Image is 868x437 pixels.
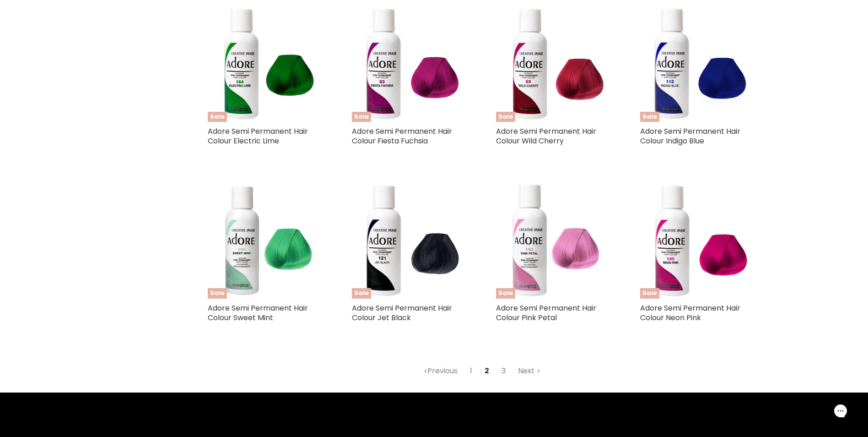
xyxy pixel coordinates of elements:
[208,5,324,122] a: Adore Semi Permanent Hair Colour Electric LimeSale
[208,182,324,299] a: Adore Semi Permanent Hair Colour Sweet MintSale
[465,363,477,379] a: 1
[513,363,545,379] a: Next
[640,5,757,122] a: Adore Semi Permanent Hair Colour Indigo BlueSale
[640,5,757,122] img: Adore Semi Permanent Hair Colour Indigo Blue
[208,303,308,323] a: Adore Semi Permanent Hair Colour Sweet Mint
[208,5,324,122] img: Adore Semi Permanent Hair Colour Electric Lime
[496,182,613,299] a: Adore Semi Permanent Hair Colour Pink PetalSale
[352,5,469,122] img: Adore Semi Permanent Hair Colour Fiesta Fuchsia
[352,112,371,122] span: Sale
[496,182,613,299] img: Adore Semi Permanent Hair Colour Pink Petal
[208,182,324,299] img: Adore Semi Permanent Hair Colour Sweet Mint
[640,112,659,122] span: Sale
[352,182,469,299] img: Adore Semi Permanent Hair Colour Jet Black
[640,126,740,146] a: Adore Semi Permanent Hair Colour Indigo Blue
[208,126,308,146] a: Adore Semi Permanent Hair Colour Electric Lime
[208,288,227,299] span: Sale
[640,182,757,299] a: Adore Semi Permanent Hair Colour Neon PinkSale
[496,5,613,122] img: Adore Semi Permanent Hair Colour Wild Cherry
[352,126,452,146] a: Adore Semi Permanent Hair Colour Fiesta Fuchsia
[496,303,596,323] a: Adore Semi Permanent Hair Colour Pink Petal
[496,112,515,122] span: Sale
[822,394,859,428] iframe: Gorgias live chat messenger
[208,112,227,122] span: Sale
[640,182,757,299] img: Adore Semi Permanent Hair Colour Neon Pink
[352,182,469,299] a: Adore Semi Permanent Hair Colour Jet BlackSale
[480,363,494,379] span: 2
[352,5,469,122] a: Adore Semi Permanent Hair Colour Fiesta FuchsiaSale
[640,288,659,299] span: Sale
[352,303,452,323] a: Adore Semi Permanent Hair Colour Jet Black
[496,363,511,379] a: 3
[640,303,740,323] a: Adore Semi Permanent Hair Colour Neon Pink
[419,363,463,379] a: Previous
[496,5,613,122] a: Adore Semi Permanent Hair Colour Wild CherrySale
[496,126,596,146] a: Adore Semi Permanent Hair Colour Wild Cherry
[496,288,515,299] span: Sale
[352,288,371,299] span: Sale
